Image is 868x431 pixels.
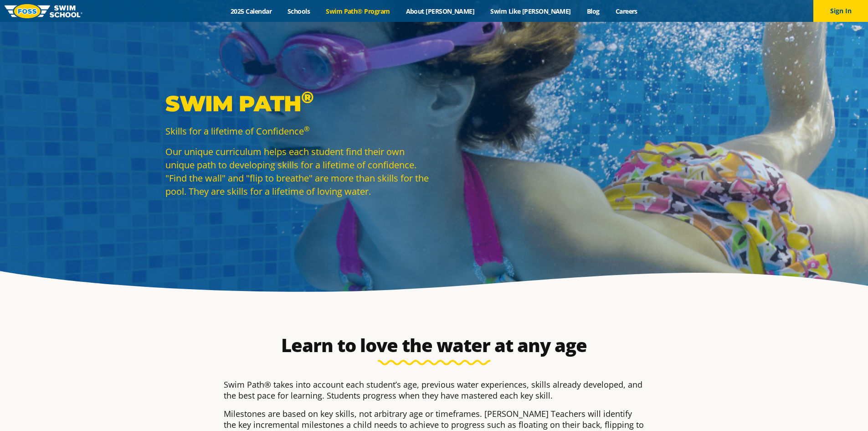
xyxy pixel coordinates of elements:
a: Schools [280,7,318,16]
a: About [PERSON_NAME] [398,7,483,16]
sup: ® [304,124,309,133]
a: Careers [607,7,645,16]
sup: ® [301,87,313,107]
a: Swim Like [PERSON_NAME] [483,7,579,16]
a: Blog [579,7,607,16]
p: Our unique curriculum helps each student find their own unique path to developing skills for a li... [165,145,430,198]
a: 2025 Calendar [223,7,280,16]
a: Swim Path® Program [318,7,398,16]
p: Swim Path® takes into account each student’s age, previous water experiences, skills already deve... [224,379,645,401]
h2: Learn to love the water at any age [219,334,649,356]
p: Skills for a lifetime of Confidence [165,125,430,138]
img: FOSS Swim School Logo [5,4,82,18]
p: Swim Path [165,90,430,117]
